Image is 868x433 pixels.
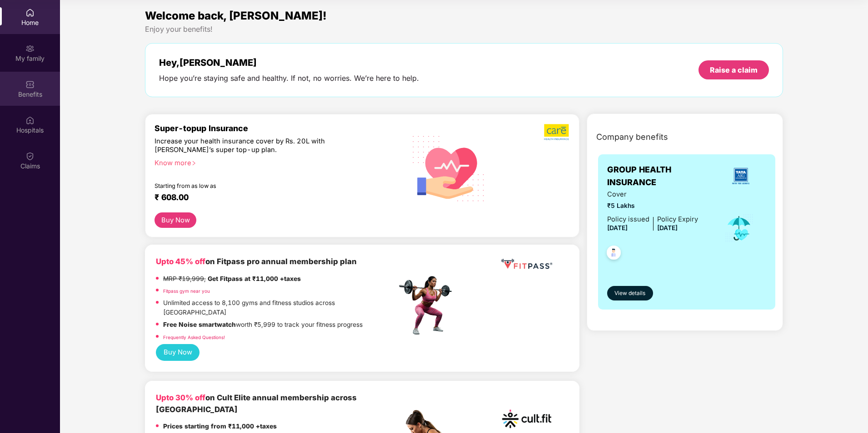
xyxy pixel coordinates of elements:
img: svg+xml;base64,PHN2ZyBpZD0iQmVuZWZpdHMiIHhtbG5zPSJodHRwOi8vd3d3LnczLm9yZy8yMDAwL3N2ZyIgd2lkdGg9Ij... [25,80,35,89]
span: [DATE] [607,224,628,231]
img: fpp.png [396,274,460,337]
img: icon [724,213,754,243]
b: Upto 45% off [156,257,205,266]
img: svg+xml;base64,PHN2ZyBpZD0iSG9zcGl0YWxzIiB4bWxucz0iaHR0cDovL3d3dy53My5vcmcvMjAwMC9zdmciIHdpZHRoPS... [25,116,35,125]
button: Buy Now [155,212,196,228]
strong: Free Noise smartwatch [163,321,236,328]
div: Starting from as low as [155,182,358,189]
img: b5dec4f62d2307b9de63beb79f102df3.png [544,123,570,141]
img: svg+xml;base64,PHN2ZyBpZD0iQ2xhaW0iIHhtbG5zPSJodHRwOi8vd3d3LnczLm9yZy8yMDAwL3N2ZyIgd2lkdGg9IjIwIi... [25,152,35,161]
strong: Prices starting from ₹11,000 +taxes [163,423,277,430]
img: svg+xml;base64,PHN2ZyBpZD0iSG9tZSIgeG1sbnM9Imh0dHA6Ly93d3cudzMub3JnLzIwMDAvc3ZnIiB3aWR0aD0iMjAiIG... [25,8,35,17]
div: Increase your health insurance cover by Rs. 20L with [PERSON_NAME]’s super top-up plan. [155,137,358,155]
img: svg+xml;base64,PHN2ZyB3aWR0aD0iMjAiIGhlaWdodD0iMjAiIHZpZXdCb3g9IjAgMCAyMCAyMCIgZmlsbD0ibm9uZSIgeG... [25,44,35,53]
b: on Cult Elite annual membership across [GEOGRAPHIC_DATA] [156,393,357,414]
span: Cover [607,189,698,200]
div: Policy issued [607,214,649,225]
div: Raise a claim [710,65,758,75]
div: Enjoy your benefits! [145,25,783,34]
div: Know more [155,159,391,165]
b: Upto 30% off [156,393,205,402]
div: Hey, [PERSON_NAME] [159,57,419,68]
a: Fitpass gym near you [163,288,210,294]
span: ₹5 Lakhs [607,201,698,211]
b: on Fitpass pro annual membership plan [156,257,357,266]
div: Super-topup Insurance [155,123,397,133]
strong: Get Fitpass at ₹11,000 +taxes [208,275,301,282]
span: Welcome back, [PERSON_NAME]! [145,9,327,22]
div: Hope you’re staying safe and healthy. If not, no worries. We’re here to help. [159,74,419,83]
img: svg+xml;base64,PHN2ZyB4bWxucz0iaHR0cDovL3d3dy53My5vcmcvMjAwMC9zdmciIHhtbG5zOnhsaW5rPSJodHRwOi8vd3... [405,124,492,212]
p: Unlimited access to 8,100 gyms and fitness studios across [GEOGRAPHIC_DATA] [163,298,397,318]
div: ₹ 608.00 [155,192,388,203]
img: svg+xml;base64,PHN2ZyB4bWxucz0iaHR0cDovL3d3dy53My5vcmcvMjAwMC9zdmciIHdpZHRoPSI0OC45NDMiIGhlaWdodD... [603,243,625,265]
button: Buy Now [156,344,200,361]
span: View details [614,289,645,298]
span: GROUP HEALTH INSURANCE [607,163,715,189]
span: [DATE] [657,224,678,231]
span: Company benefits [596,131,668,143]
button: View details [607,286,653,300]
a: Frequently Asked Questions! [163,335,225,340]
p: worth ₹5,999 to track your fitness progress [163,320,363,330]
span: right [191,161,196,166]
div: Policy Expiry [657,214,698,225]
img: insurerLogo [728,164,753,188]
img: fppp.png [499,256,554,272]
del: MRP ₹19,999, [163,275,206,282]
